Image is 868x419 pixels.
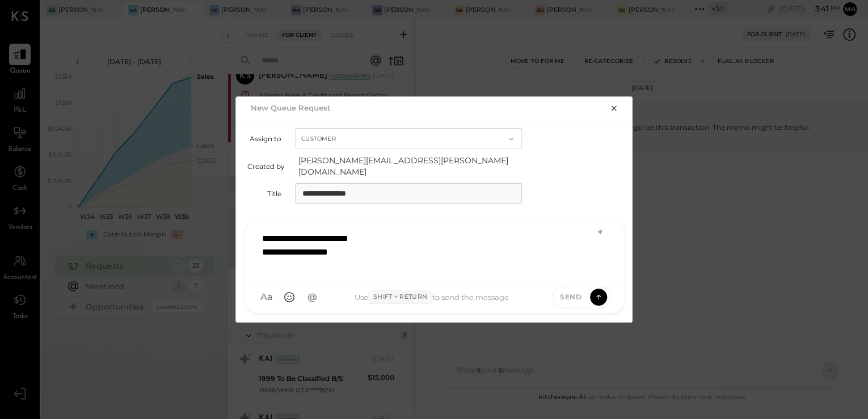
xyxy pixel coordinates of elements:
label: Assign to [247,134,281,143]
span: @ [307,291,317,303]
h2: New Queue Request [251,103,331,112]
button: Aa [256,287,277,307]
span: a [267,291,273,303]
button: Customer [295,128,522,149]
button: @ [302,287,322,307]
span: Send [560,292,582,302]
label: Title [247,189,281,198]
label: Created by [247,162,285,171]
span: [PERSON_NAME][EMAIL_ADDRESS][PERSON_NAME][DOMAIN_NAME] [298,155,525,177]
span: Shift + Return [368,290,432,304]
div: Use to send the message [322,290,541,304]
